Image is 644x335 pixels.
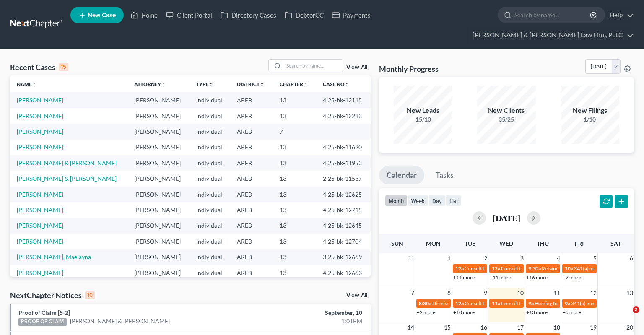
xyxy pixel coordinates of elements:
span: 5 [592,253,597,263]
span: 20 [626,322,634,332]
div: New Leads [394,106,452,115]
td: AREB [230,202,273,218]
span: 9 [483,288,488,298]
span: Consult Date for [PERSON_NAME] [501,300,577,306]
a: [PERSON_NAME] & [PERSON_NAME] [17,175,117,182]
a: DebtorCC [280,8,328,23]
span: 14 [407,322,415,332]
td: Individual [190,265,230,280]
div: 35/25 [477,115,536,124]
i: unfold_more [161,82,166,87]
td: Individual [190,187,230,202]
span: Hearing for [PERSON_NAME] [535,300,600,306]
span: Tue [465,240,475,247]
td: [PERSON_NAME] [127,234,190,249]
span: Dismissal Date for [PERSON_NAME][GEOGRAPHIC_DATA] [432,300,563,306]
td: 13 [273,202,317,218]
i: unfold_more [303,82,308,87]
a: Calendar [379,166,424,184]
a: +16 more [526,274,548,280]
td: AREB [230,171,273,186]
td: 4:25-bk-12645 [316,218,371,234]
a: Tasks [428,166,461,184]
a: View All [346,65,367,70]
a: [PERSON_NAME], Maelayna [17,253,91,260]
td: AREB [230,155,273,171]
span: 15 [443,322,452,332]
td: Individual [190,140,230,155]
td: 13 [273,140,317,155]
input: Search by name... [514,7,591,23]
span: Consult Date for [PERSON_NAME] [465,265,541,272]
td: 13 [273,249,317,265]
div: Recent Cases [10,62,68,72]
td: AREB [230,140,273,155]
td: AREB [230,218,273,234]
td: 4:25-bk-12704 [316,234,371,249]
i: unfold_more [345,82,350,87]
span: 9a [565,300,570,306]
a: Directory Cases [216,8,280,23]
td: [PERSON_NAME] [127,249,190,265]
a: View All [346,293,367,299]
a: +11 more [453,274,475,280]
button: list [446,195,462,206]
span: 7 [410,288,415,298]
td: [PERSON_NAME] [127,140,190,155]
td: AREB [230,249,273,265]
td: 7 [273,124,317,139]
td: [PERSON_NAME] [127,155,190,171]
span: 1 [447,253,452,263]
a: Typeunfold_more [196,81,214,87]
td: AREB [230,234,273,249]
a: Chapterunfold_more [280,81,308,87]
h2: [DATE] [493,213,520,222]
a: Client Portal [162,8,216,23]
td: [PERSON_NAME] [127,171,190,186]
td: [PERSON_NAME] [127,124,190,139]
span: 13 [626,288,634,298]
td: 2:25-bk-11537 [316,171,371,186]
div: 1:01PM [253,317,362,325]
td: [PERSON_NAME] [127,92,190,108]
span: 10 [516,288,525,298]
a: [PERSON_NAME] [17,222,63,229]
td: [PERSON_NAME] [127,202,190,218]
td: [PERSON_NAME] [127,187,190,202]
td: 4:25-bk-12233 [316,108,371,124]
a: +10 more [453,309,475,315]
td: Individual [190,234,230,249]
span: Consult Date for [PERSON_NAME] [501,265,577,272]
span: New Case [88,12,116,18]
a: +7 more [563,274,581,280]
a: Nameunfold_more [17,81,37,87]
iframe: Intercom live chat [615,306,636,327]
td: 13 [273,108,317,124]
span: 11 [553,288,561,298]
span: Sun [391,240,403,247]
td: 3:25-bk-12669 [316,249,371,265]
span: 12a [492,265,500,272]
td: Individual [190,155,230,171]
i: unfold_more [32,82,37,87]
span: 17 [516,322,525,332]
div: NextChapter Notices [10,290,95,300]
span: 3 [519,253,525,263]
div: New Filings [561,106,619,115]
td: 4:25-bk-11620 [316,140,371,155]
div: New Clients [477,106,536,115]
a: [PERSON_NAME] [17,269,63,276]
div: 10 [85,291,95,299]
span: 31 [407,253,415,263]
td: AREB [230,92,273,108]
span: 12 [589,288,597,298]
span: Sat [610,240,621,247]
input: Search by name... [284,60,343,72]
td: [PERSON_NAME] [127,265,190,280]
a: Districtunfold_more [237,81,265,87]
button: day [428,195,446,206]
span: 12a [455,265,464,272]
td: 13 [273,187,317,202]
td: 13 [273,92,317,108]
a: Case Nounfold_more [323,81,350,87]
